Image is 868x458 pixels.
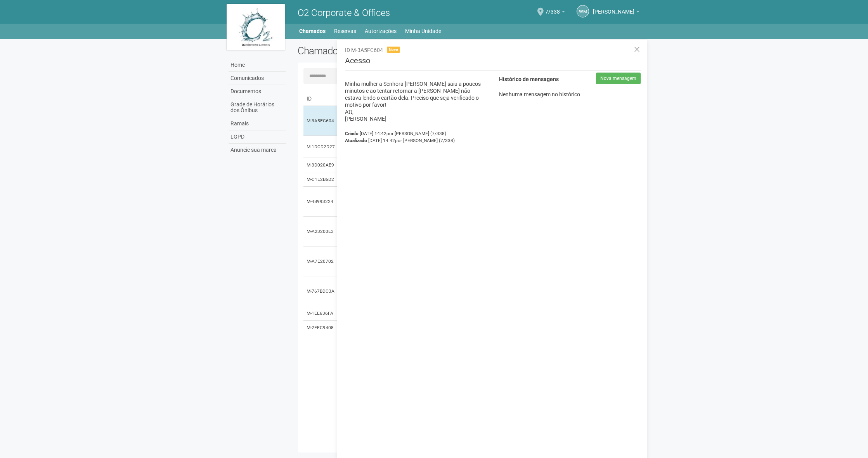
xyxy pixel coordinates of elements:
[365,26,397,36] a: Autorizações
[229,98,286,117] a: Grade de Horários dos Ônibus
[303,246,338,276] td: M-A7E20702
[368,138,455,143] span: [DATE] 14:42
[577,5,589,17] a: WM
[395,138,455,143] span: por [PERSON_NAME] (7/338)
[596,73,641,84] button: Nova mensagem
[303,172,338,187] td: M-C1E2B6D2
[345,57,641,71] h3: Acesso
[303,158,338,172] td: M-3D020AE9
[334,26,356,36] a: Reservas
[499,91,641,98] p: Nenhuma mensagem no histórico
[545,1,560,15] span: 7/338
[405,26,441,36] a: Minha Unidade
[303,321,338,335] td: M-2EFC9408
[229,59,286,72] a: Home
[303,92,338,106] td: ID
[360,131,446,136] span: [DATE] 14:42
[229,117,286,130] a: Ramais
[298,7,390,18] span: O2 Corporate & Offices
[303,187,338,217] td: M-4B993224
[303,106,338,136] td: M-3A5FC604
[299,26,326,36] a: Chamados
[303,276,338,306] td: M-767BDC3A
[593,1,634,15] span: Wanderson Moraes Coutinho
[499,76,559,83] strong: Histórico de mensagens
[303,217,338,246] td: M-A23200E3
[593,10,639,16] a: [PERSON_NAME]
[229,130,286,144] a: LGPD
[229,144,286,156] a: Anuncie sua marca
[345,131,359,136] strong: Criado
[303,136,338,158] td: M-1DCD2D27
[227,4,285,50] img: logo.jpg
[345,47,383,53] span: ID M-3A5FC604
[345,80,487,122] p: Minha mulher a Senhora [PERSON_NAME] saiu a poucos minutos e ao tentar retornar a [PERSON_NAME] n...
[229,85,286,98] a: Documentos
[298,45,434,57] h2: Chamados
[345,138,367,143] strong: Atualizado
[303,306,338,321] td: M-1EE636FA
[545,10,565,16] a: 7/338
[387,47,400,53] span: Novo
[386,131,446,136] span: por [PERSON_NAME] (7/338)
[229,72,286,85] a: Comunicados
